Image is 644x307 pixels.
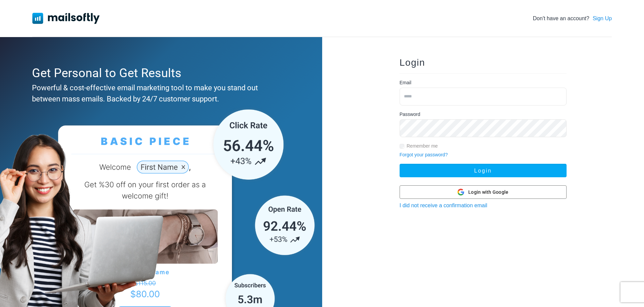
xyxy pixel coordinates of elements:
[400,152,448,157] a: Forgot your password?
[400,203,487,208] a: I did not receive a confirmation email
[400,164,567,177] button: Login
[400,57,425,68] span: Login
[400,111,420,118] label: Password
[468,189,508,196] span: Login with Google
[400,79,411,86] label: Email
[400,185,567,199] button: Login with Google
[407,143,438,150] label: Remember me
[533,14,612,23] div: Don't have an account?
[32,82,287,104] div: Powerful & cost-effective email marketing tool to make you stand out between mass emails. Backed ...
[592,14,612,23] a: Sign Up
[32,13,100,24] img: Mailsoftly
[32,64,287,82] div: Get Personal to Get Results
